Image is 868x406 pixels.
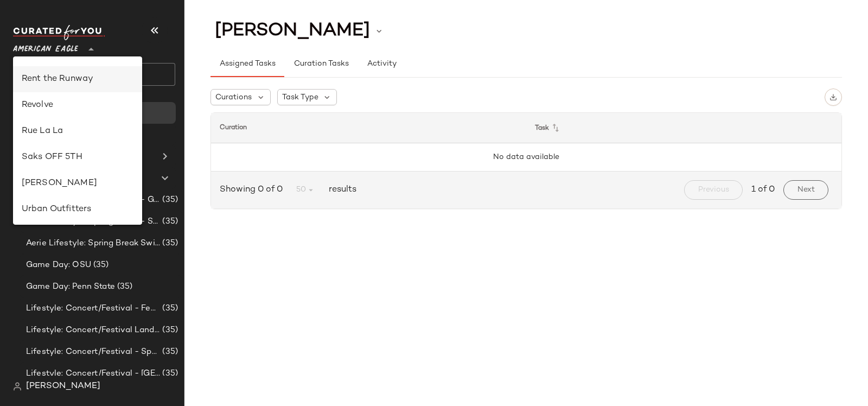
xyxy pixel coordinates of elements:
span: (35) [160,302,178,315]
span: (35) [91,259,109,271]
div: undefined-list [13,56,142,225]
span: Showing 0 of 0 [220,183,287,196]
span: Task Type [282,92,318,103]
div: Saks OFF 5TH [22,151,133,164]
div: Rue La La [22,125,133,138]
span: Curation Tasks [293,60,348,68]
span: Assigned Tasks [219,60,276,68]
span: Game Day: Penn State [26,281,115,293]
span: (35) [160,367,178,380]
span: results [324,183,356,196]
th: Curation [211,113,526,143]
img: cfy_white_logo.C9jOOHJF.svg [13,25,105,40]
span: Aerie Lifestyle: Spring Break Swimsuits Landing Page [26,237,160,250]
span: 1 of 0 [751,183,775,196]
span: Lifestyle: Concert/Festival - Sporty [26,346,160,358]
div: Revolve [22,99,133,112]
span: Activity [367,60,397,68]
span: Lifestyle: Concert/Festival - Femme [26,302,160,315]
span: (35) [160,215,178,228]
span: (35) [160,346,178,358]
span: (35) [115,281,133,293]
button: Next [783,180,828,200]
img: svg%3e [13,382,22,391]
span: (35) [160,194,178,206]
span: Curations [215,92,252,103]
span: (35) [160,324,178,337]
span: (35) [160,237,178,250]
th: Task [526,113,841,143]
span: [PERSON_NAME] [215,21,370,41]
div: Urban Outfitters [22,203,133,216]
span: American Eagle [13,37,78,56]
span: [PERSON_NAME] [26,380,100,393]
span: Lifestyle: Concert/Festival - [GEOGRAPHIC_DATA] [26,367,160,380]
td: No data available [211,143,841,172]
img: svg%3e [829,93,837,101]
span: Game Day: OSU [26,259,91,271]
span: Lifestyle: Concert/Festival Landing Page [26,324,160,337]
span: Next [797,186,815,194]
div: Rent the Runway [22,73,133,86]
div: [PERSON_NAME] [22,177,133,190]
